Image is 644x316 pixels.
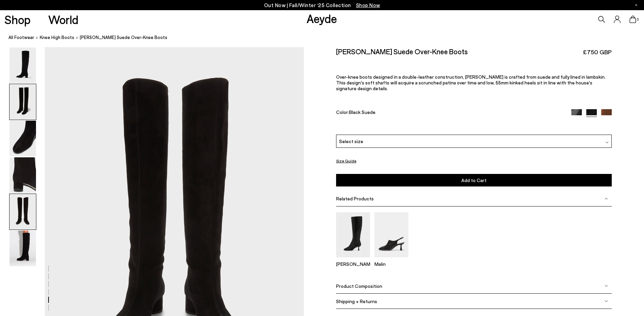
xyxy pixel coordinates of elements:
[10,231,36,266] img: Willa Suede Over-Knee Boots - Image 6
[374,212,408,257] img: Malin Slingback Mules
[40,35,74,40] span: knee high boots
[4,14,31,25] a: Shop
[605,299,608,303] img: svg%3E
[636,18,640,21] span: 0
[336,74,606,91] span: Over-knee boots designed in a double-leather construction, [PERSON_NAME] is crafted from suede an...
[336,157,356,165] button: Size Guide
[10,194,36,230] img: Willa Suede Over-Knee Boots - Image 5
[374,253,408,267] a: Malin Slingback Mules Malin
[336,253,370,267] a: Catherine High Sock Boots [PERSON_NAME]
[605,197,608,200] img: svg%3E
[629,16,636,23] a: 0
[336,283,382,289] span: Product Composition
[10,121,36,156] img: Willa Suede Over-Knee Boots - Image 3
[605,284,608,288] img: svg%3E
[80,34,167,41] span: [PERSON_NAME] Suede Over-Knee Boots
[461,177,486,183] span: Add to Cart
[10,47,36,83] img: Willa Suede Over-Knee Boots - Image 1
[10,84,36,120] img: Willa Suede Over-Knee Boots - Image 2
[356,2,380,8] span: Navigate to /collections/new-in
[48,14,78,25] a: World
[336,109,563,117] div: Color:
[339,138,363,145] span: Select size
[336,196,374,201] span: Related Products
[10,157,36,193] img: Willa Suede Over-Knee Boots - Image 4
[605,141,609,144] img: svg%3E
[8,34,34,41] a: All Footwear
[583,48,612,56] span: £750 GBP
[374,261,408,267] p: Malin
[307,11,337,25] a: Aeyde
[264,1,380,9] p: Out Now | Fall/Winter ‘25 Collection
[349,109,375,115] span: Black Suede
[8,28,644,47] nav: breadcrumb
[336,47,468,56] h2: [PERSON_NAME] Suede Over-Knee Boots
[336,261,370,267] p: [PERSON_NAME]
[336,174,612,186] button: Add to Cart
[40,34,74,41] a: knee high boots
[336,298,377,304] span: Shipping + Returns
[336,212,370,257] img: Catherine High Sock Boots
